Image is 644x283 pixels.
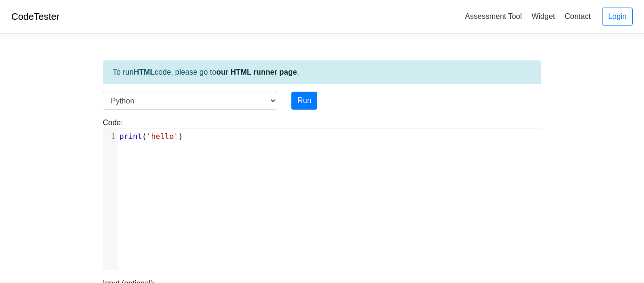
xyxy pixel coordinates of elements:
[119,132,183,141] span: ( )
[216,68,297,76] a: our HTML runner page
[461,9,526,24] a: Assessment Tool
[291,92,317,110] button: Run
[119,132,142,141] span: print
[133,68,154,76] strong: HTML
[528,9,559,24] a: Widget
[561,9,594,24] a: Contact
[96,117,548,270] div: Code:
[103,131,117,142] div: 1
[11,11,59,22] a: CodeTester
[602,8,633,26] a: Login
[103,60,541,84] div: To run code, please go to .
[147,132,178,141] span: 'hello'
